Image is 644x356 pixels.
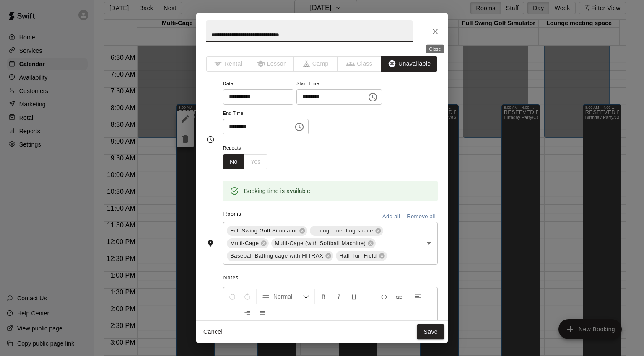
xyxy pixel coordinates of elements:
[225,289,239,304] button: Undo
[347,289,361,304] button: Format Underline
[223,154,244,170] button: No
[423,237,435,249] button: Open
[310,226,383,236] div: Lounge meeting space
[332,289,346,304] button: Format Italics
[225,304,239,319] button: Center Align
[428,24,443,39] button: Close
[426,45,444,53] div: Close
[273,292,303,301] span: Normal
[206,135,215,144] svg: Timing
[223,211,241,217] span: Rooms
[271,238,376,248] div: Multi-Cage (with Softball Machine)
[310,227,377,235] span: Lounge meeting space
[227,238,269,248] div: Multi-Cage
[338,56,382,72] span: The type of an existing booking cannot be changed
[411,289,425,304] button: Left Align
[240,289,254,304] button: Redo
[362,289,376,304] button: Format Strikethrough
[271,239,369,248] span: Multi-Cage (with Softball Machine)
[206,56,250,72] span: The type of an existing booking cannot be changed
[336,252,380,260] span: Half Turf Field
[227,226,307,236] div: Full Swing Golf Simulator
[294,56,338,72] span: The type of an existing booking cannot be changed
[336,251,387,261] div: Half Turf Field
[200,324,226,340] button: Cancel
[223,154,267,170] div: outlined button group
[381,56,437,72] button: Unavailable
[240,304,254,319] button: Right Align
[317,289,331,304] button: Format Bold
[223,108,309,119] span: End Time
[223,78,293,90] span: Date
[377,289,391,304] button: Insert Code
[405,210,438,223] button: Remove all
[392,289,406,304] button: Insert Link
[291,119,308,135] button: Choose time, selected time is 4:00 PM
[296,78,382,90] span: Start Time
[227,252,327,260] span: Baseball Batting cage with HITRAX
[258,289,313,304] button: Formatting Options
[223,271,438,285] span: Notes
[244,183,310,199] div: Booking time is available
[227,227,301,235] span: Full Swing Golf Simulator
[250,56,294,72] span: The type of an existing booking cannot be changed
[364,89,381,106] button: Choose time, selected time is 8:00 AM
[223,143,274,154] span: Repeats
[223,89,288,105] input: Choose date, selected date is Oct 25, 2025
[378,210,405,223] button: Add all
[227,251,333,261] div: Baseball Batting cage with HITRAX
[227,239,262,248] span: Multi-Cage
[417,324,444,340] button: Save
[206,239,215,248] svg: Rooms
[255,304,270,319] button: Justify Align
